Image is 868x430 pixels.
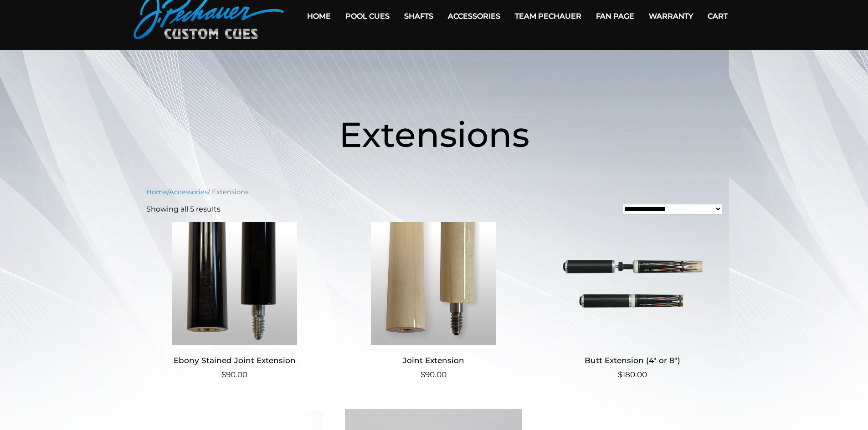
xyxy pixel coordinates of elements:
[221,370,247,379] bdi: 90.00
[338,5,397,28] a: Pool Cues
[146,222,324,345] img: Ebony Stained Joint Extension
[345,222,522,381] a: Joint Extension $90.00
[544,222,721,345] img: Butt Extension (4" or 8")
[618,370,622,379] span: $
[544,352,721,369] h2: Butt Extension (4″ or 8″)
[169,188,208,196] a: Accessories
[146,222,324,381] a: Ebony Stained Joint Extension $90.00
[339,113,529,156] span: Extensions
[146,187,722,197] nav: Breadcrumb
[642,5,700,28] a: Warranty
[397,5,441,28] a: Shafts
[221,370,226,379] span: $
[146,188,167,196] a: Home
[544,222,721,381] a: Butt Extension (4″ or 8″) $180.00
[421,370,447,379] bdi: 90.00
[700,5,735,28] a: Cart
[146,204,221,215] p: Showing all 5 results
[146,352,324,369] h2: Ebony Stained Joint Extension
[300,5,338,28] a: Home
[618,370,647,379] bdi: 180.00
[622,204,722,214] select: Shop order
[441,5,508,28] a: Accessories
[589,5,642,28] a: Fan Page
[345,222,522,345] img: Joint Extension
[345,352,522,369] h2: Joint Extension
[508,5,589,28] a: Team Pechauer
[421,370,425,379] span: $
